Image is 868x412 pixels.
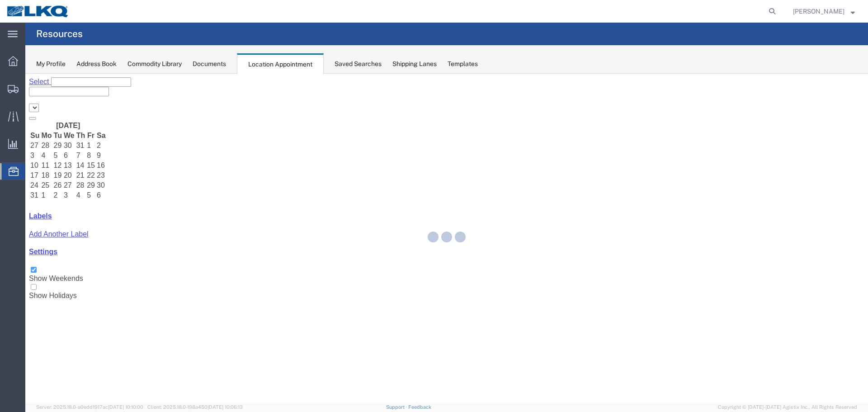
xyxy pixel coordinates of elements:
[36,404,143,410] span: Server: 2025.18.0-a0edd1917ac
[5,107,14,116] td: 24
[5,57,14,66] th: Su
[61,107,70,116] td: 29
[71,87,81,96] td: 16
[5,117,14,126] td: 31
[208,404,243,410] span: [DATE] 10:06:13
[5,87,14,96] td: 10
[4,4,26,12] a: Select
[127,59,182,69] div: Commodity Library
[51,97,61,106] td: 21
[15,47,70,57] th: [DATE]
[4,4,24,12] span: Select
[51,107,61,116] td: 28
[61,97,70,106] td: 22
[4,193,58,208] label: Show Weekends
[51,67,61,76] td: 31
[335,59,382,69] div: Saved Searches
[28,117,37,126] td: 2
[793,6,855,17] button: [PERSON_NAME]
[718,403,857,411] span: Copyright © [DATE]-[DATE] Agistix Inc., All Rights Reserved
[5,210,11,216] input: Show Holidays
[147,404,243,410] span: Client: 2025.18.0-198a450
[5,67,14,76] td: 27
[61,77,70,86] td: 8
[193,59,226,69] div: Documents
[28,107,37,116] td: 26
[28,57,37,66] th: Tu
[61,117,70,126] td: 5
[38,57,50,66] th: We
[793,6,844,16] span: William Haney
[4,210,52,226] label: Show Holidays
[28,67,37,76] td: 29
[108,404,143,410] span: [DATE] 10:10:00
[36,59,66,69] div: My Profile
[4,156,63,164] a: Add Another Label
[5,193,11,199] input: Show Weekends
[38,107,50,116] td: 27
[51,57,61,66] th: Th
[4,138,27,146] a: Labels
[15,97,27,106] td: 18
[448,59,478,69] div: Templates
[15,117,27,126] td: 1
[38,77,50,86] td: 6
[61,67,70,76] td: 1
[4,174,32,182] a: Settings
[51,117,61,126] td: 4
[6,5,70,18] img: logo
[51,87,61,96] td: 14
[237,53,324,74] div: Location Appointment
[386,404,409,410] a: Support
[38,87,50,96] td: 13
[71,77,81,86] td: 9
[61,57,70,66] th: Fr
[76,59,117,69] div: Address Book
[28,77,37,86] td: 5
[28,97,37,106] td: 19
[392,59,437,69] div: Shipping Lanes
[15,67,27,76] td: 28
[5,77,14,86] td: 3
[38,67,50,76] td: 30
[71,97,81,106] td: 23
[15,57,27,66] th: Mo
[15,87,27,96] td: 11
[38,97,50,106] td: 20
[71,67,81,76] td: 2
[71,57,81,66] th: Sa
[38,117,50,126] td: 3
[5,97,14,106] td: 17
[36,23,83,45] h4: Resources
[61,87,70,96] td: 15
[15,77,27,86] td: 4
[28,87,37,96] td: 12
[71,107,81,116] td: 30
[408,404,431,410] a: Feedback
[15,107,27,116] td: 25
[71,117,81,126] td: 6
[51,77,61,86] td: 7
